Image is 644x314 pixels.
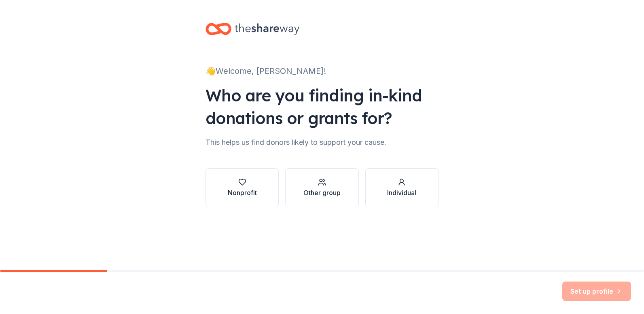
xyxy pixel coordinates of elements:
[205,136,439,149] div: This helps us find donors likely to support your cause.
[205,84,439,129] div: Who are you finding in-kind donations or grants for?
[365,168,439,207] button: Individual
[387,188,416,198] div: Individual
[205,65,439,77] div: 👋 Welcome, [PERSON_NAME]!
[285,168,358,207] button: Other group
[228,188,257,198] div: Nonprofit
[303,188,341,198] div: Other group
[205,168,279,207] button: Nonprofit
